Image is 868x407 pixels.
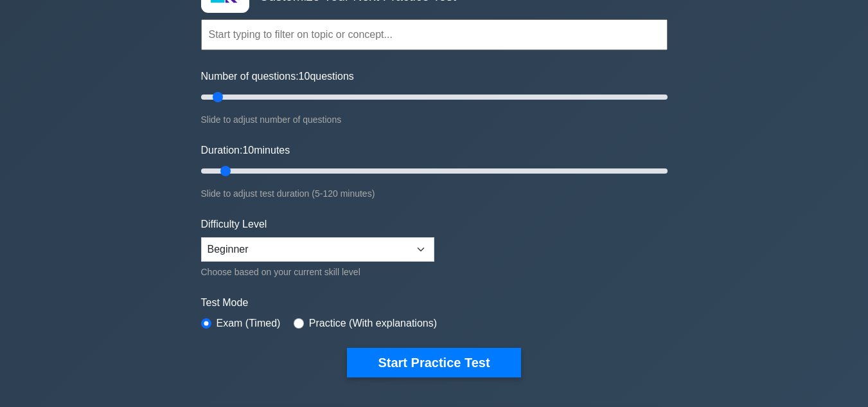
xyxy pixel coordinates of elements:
label: Exam (Timed) [217,316,281,331]
label: Number of questions: questions [201,69,354,84]
label: Test Mode [201,295,668,311]
button: Start Practice Test [347,348,520,377]
div: Slide to adjust number of questions [201,112,668,127]
div: Slide to adjust test duration (5-120 minutes) [201,186,668,201]
span: 10 [242,145,254,156]
span: 10 [299,71,310,82]
label: Practice (With explanations) [309,316,437,331]
label: Duration: minutes [201,143,290,158]
div: Choose based on your current skill level [201,264,434,280]
input: Start typing to filter on topic or concept... [201,19,668,50]
label: Difficulty Level [201,217,267,232]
